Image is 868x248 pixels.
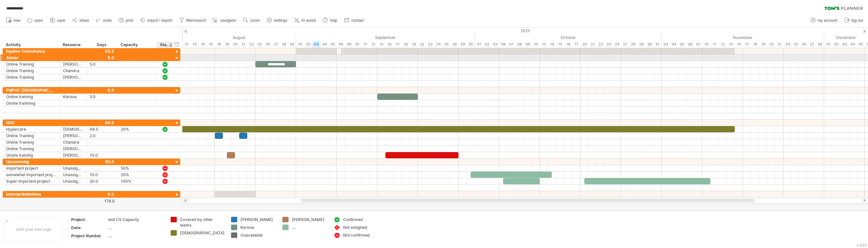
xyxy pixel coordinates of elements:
div: Tuesday, 18 November 2025 [751,41,759,48]
div: Wednesday, 1 October 2025 [475,41,483,48]
div: Friday, 21 November 2025 [775,41,784,48]
div: [PERSON_NAME] [240,217,276,222]
div: [DEMOGRAPHIC_DATA] [63,126,83,132]
div: 20.0 [90,178,114,184]
div: Online Training [6,133,56,139]
div: Thursday, 21 August 2025 [239,41,247,48]
div: Monday, 24 November 2025 [784,41,792,48]
div: Wednesday, 19 November 2025 [759,41,767,48]
span: my account [818,18,837,23]
div: Unassigned [63,172,83,178]
a: share [71,16,91,25]
div: Equinor Consultancy [6,48,56,54]
span: help [330,18,337,23]
div: Not confirmed [343,232,379,238]
div: Tuesday, 4 November 2025 [670,41,678,48]
div: Activity [6,42,56,48]
div: Project Number [71,233,107,239]
div: Online Training [6,68,56,74]
div: Wednesday, 5 November 2025 [678,41,686,48]
div: important project [6,165,56,171]
div: September 2025 [296,34,475,41]
div: Upcomming [6,159,56,165]
div: Monday, 25 August 2025 [255,41,264,48]
div: Friday, 5 September 2025 [329,41,337,48]
div: Covered by other teams [180,217,225,228]
div: 2.0 [90,133,114,139]
div: Wednesday, 3 December 2025 [840,41,849,48]
div: [PERSON_NAME] [63,74,83,80]
div: Online Training [6,139,56,145]
div: 10.0 [90,172,114,178]
div: Thursday, 28 August 2025 [280,41,288,48]
a: help [321,16,339,25]
div: Friday, 3 October 2025 [491,41,499,48]
div: Monday, 15 September 2025 [377,41,385,48]
span: save [57,18,65,23]
div: Friday, 29 August 2025 [288,41,296,48]
span: open [34,18,43,23]
div: Friday, 28 November 2025 [816,41,824,48]
div: Onsite tranining [6,100,56,106]
span: log out [851,18,863,23]
div: test CS Capacity [108,217,163,222]
a: settings [265,16,289,25]
div: Status [160,42,170,48]
div: Unavailable [240,232,276,238]
div: November 2025 [662,34,824,41]
div: PQPOC [GEOGRAPHIC_DATA] [6,87,56,93]
div: .... [108,233,163,239]
div: Monday, 1 December 2025 [824,41,832,48]
div: Tuesday, 9 September 2025 [345,41,353,48]
span: contact [351,18,364,23]
div: Monday, 27 October 2025 [621,41,629,48]
span: print [126,18,133,23]
div: Friday, 22 August 2025 [247,41,255,48]
div: Monday, 13 October 2025 [540,41,548,48]
div: Tuesday, 7 October 2025 [507,41,515,48]
div: Internal limitations [6,191,56,197]
a: AI assist [292,16,318,25]
div: [DEMOGRAPHIC_DATA] [180,230,225,236]
div: Monday, 1 September 2025 [296,41,304,48]
div: Monday, 20 October 2025 [580,41,589,48]
div: Thursday, 20 November 2025 [767,41,775,48]
div: Wednesday, 15 October 2025 [556,41,564,48]
a: contact [343,16,366,25]
div: Tuesday, 19 August 2025 [223,41,231,48]
a: print [117,16,135,25]
div: Wednesday, 24 September 2025 [434,41,442,48]
span: settings [274,18,287,23]
div: Thursday, 6 November 2025 [686,41,694,48]
div: Monday, 29 September 2025 [459,41,467,48]
div: Chandra [63,139,83,145]
div: Thursday, 9 October 2025 [524,41,532,48]
div: Wednesday, 17 September 2025 [394,41,402,48]
div: 179.0 [87,199,115,203]
div: Wednesday, 12 November 2025 [719,41,727,48]
div: Online Training [6,146,56,152]
div: Tuesday, 16 September 2025 [385,41,394,48]
div: [PERSON_NAME] [63,146,83,152]
div: Wednesday, 26 November 2025 [800,41,808,48]
div: Monday, 8 September 2025 [337,41,345,48]
div: Friday, 15 August 2025 [207,41,215,48]
div: October 2025 [475,34,662,41]
div: .... [108,225,163,230]
div: Monday, 3 November 2025 [662,41,670,48]
div: Monday, 6 October 2025 [499,41,507,48]
div: Thursday, 30 October 2025 [645,41,654,48]
div: Thursday, 2 October 2025 [483,41,491,48]
div: [PERSON_NAME] [292,217,327,222]
div: Thursday, 13 November 2025 [727,41,735,48]
a: save [48,16,67,25]
div: Monday, 17 November 2025 [743,41,751,48]
div: Adnoc [6,55,56,61]
div: 10.0 [90,152,114,158]
div: 68.5 [90,126,114,132]
div: Tuesday, 2 September 2025 [304,41,312,48]
div: Thursday, 18 September 2025 [402,41,410,48]
div: Karissa [240,225,276,230]
a: log out [843,16,865,25]
div: Not assigned [343,225,379,230]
